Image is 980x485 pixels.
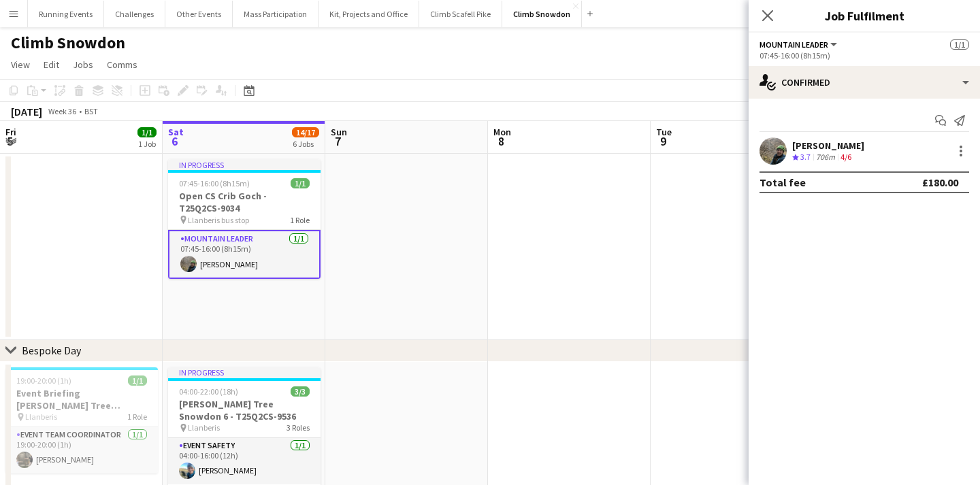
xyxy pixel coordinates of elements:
[25,412,57,422] span: Llanberis
[165,1,233,27] button: Other Events
[84,106,98,116] div: BST
[22,344,81,357] div: Bespoke Day
[287,422,310,433] span: 3 Roles
[166,133,184,149] span: 6
[11,33,125,53] h1: Climb Snowdon
[16,375,71,386] span: 19:00-20:00 (1h)
[11,105,42,118] div: [DATE]
[11,58,30,71] span: View
[168,126,184,138] span: Sat
[38,56,65,73] a: Edit
[137,127,157,137] span: 1/1
[922,175,958,189] div: £180.00
[5,367,158,473] app-job-card: 19:00-20:00 (1h)1/1Event Briefing [PERSON_NAME] Tree Snowdon 6 - T25Q2CS-9536 Llanberis1 RoleEven...
[5,126,16,138] span: Fri
[5,427,158,473] app-card-role: Event Team Coordinator1/119:00-20:00 (1h)[PERSON_NAME]
[73,58,93,71] span: Jobs
[292,127,319,137] span: 14/17
[291,386,310,397] span: 3/3
[759,39,839,50] button: Mountain Leader
[493,126,511,138] span: Mon
[749,66,980,99] div: Confirmed
[168,367,321,378] div: In progress
[179,386,238,397] span: 04:00-22:00 (18h)
[329,133,347,149] span: 7
[104,1,165,27] button: Challenges
[5,56,35,73] a: View
[107,58,137,71] span: Comms
[188,422,220,433] span: Llanberis
[138,139,156,149] div: 1 Job
[840,152,851,162] app-skills-label: 4/6
[656,126,672,138] span: Tue
[101,56,143,73] a: Comms
[502,1,582,27] button: Climb Snowdon
[168,438,321,484] app-card-role: Event Safety1/104:00-16:00 (12h)[PERSON_NAME]
[168,159,321,170] div: In progress
[654,133,672,149] span: 9
[759,39,828,50] span: Mountain Leader
[128,375,147,386] span: 1/1
[419,1,502,27] button: Climb Scafell Pike
[318,1,419,27] button: Kit, Projects and Office
[179,178,250,188] span: 07:45-16:00 (8h15m)
[3,133,16,149] span: 5
[950,39,969,50] span: 1/1
[813,152,838,163] div: 706m
[800,152,811,162] span: 3.7
[290,215,310,225] span: 1 Role
[28,1,104,27] button: Running Events
[491,133,511,149] span: 8
[291,178,310,188] span: 1/1
[44,58,59,71] span: Edit
[5,387,158,412] h3: Event Briefing [PERSON_NAME] Tree Snowdon 6 - T25Q2CS-9536
[749,7,980,24] h3: Job Fulfilment
[233,1,318,27] button: Mass Participation
[168,230,321,279] app-card-role: Mountain Leader1/107:45-16:00 (8h15m)[PERSON_NAME]
[792,139,864,152] div: [PERSON_NAME]
[45,106,79,116] span: Week 36
[293,139,318,149] div: 6 Jobs
[168,398,321,422] h3: [PERSON_NAME] Tree Snowdon 6 - T25Q2CS-9536
[67,56,99,73] a: Jobs
[759,175,806,189] div: Total fee
[127,412,147,422] span: 1 Role
[168,159,321,279] app-job-card: In progress07:45-16:00 (8h15m)1/1Open CS Crib Goch - T25Q2CS-9034 Llanberis bus stop1 RoleMountai...
[188,215,249,225] span: Llanberis bus stop
[331,126,347,138] span: Sun
[759,50,969,61] div: 07:45-16:00 (8h15m)
[168,190,321,214] h3: Open CS Crib Goch - T25Q2CS-9034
